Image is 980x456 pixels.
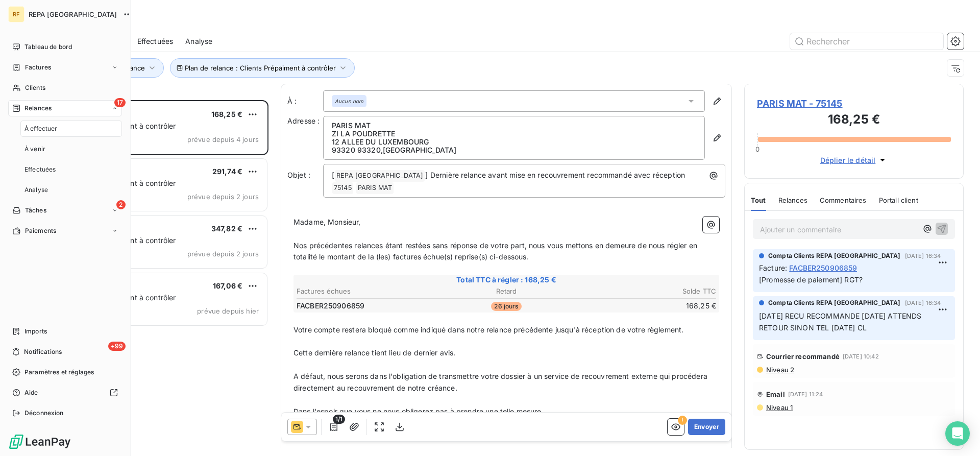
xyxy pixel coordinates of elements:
[116,200,126,209] span: 2
[332,138,696,146] p: 12 ALLEE DU LUXEMBOURG
[293,241,699,261] span: Nos précédentes relances étant restées sans réponse de votre part, nous vous mettons en demeure d...
[436,286,576,297] th: Retard
[293,372,709,392] span: A défaut, nous serons dans l'obligation de transmettre votre dossier à un service de recouvrement...
[24,165,56,174] span: Effectuées
[25,83,45,92] span: Clients
[905,253,941,259] span: [DATE] 16:34
[332,146,696,154] p: 93320 93320 , [GEOGRAPHIC_DATA]
[879,196,918,204] span: Portail client
[755,145,759,153] span: 0
[24,409,64,418] span: Déconnexion
[24,347,62,356] span: Notifications
[295,275,718,285] span: Total TTC à régler : 168,25 €
[8,434,71,450] img: Logo LeanPay
[24,327,47,336] span: Imports
[766,390,785,398] span: Email
[335,98,363,105] em: Aucun nom
[425,171,685,179] span: ] Dernière relance avant mise en recouvrement recommandé avec réception
[820,196,867,204] span: Commentaires
[296,286,435,297] th: Factures échues
[817,154,891,166] button: Déplier le détail
[25,206,46,215] span: Tâches
[293,407,544,416] span: Dans l'espoir que vous ne nous obligerez pas à prendre une telle mesure.
[185,64,336,72] span: Plan de relance : Clients Prépaiment à contrôler
[24,368,94,377] span: Paramètres et réglages
[293,218,361,226] span: Madame, Monsieur,
[137,36,174,46] span: Effectuées
[24,42,72,52] span: Tableau de bord
[108,342,126,351] span: +99
[212,167,242,176] span: 291,74 €
[49,100,268,456] div: grid
[25,63,51,72] span: Factures
[757,110,951,131] h3: 168,25 €
[768,298,901,307] span: Compta Clients REPA [GEOGRAPHIC_DATA]
[25,226,56,235] span: Paiements
[765,403,793,412] span: Niveau 1
[335,170,425,182] span: REPA [GEOGRAPHIC_DATA]
[8,6,24,22] div: RF
[187,250,259,258] span: prévue depuis 2 jours
[8,385,122,401] a: Aide
[491,302,521,311] span: 26 jours
[293,348,456,357] span: Cette dernière relance tient lieu de dernier avis.
[185,36,212,46] span: Analyse
[211,224,242,233] span: 347,82 €
[187,135,259,143] span: prévue depuis 4 jours
[211,110,242,118] span: 168,25 €
[820,155,876,165] span: Déplier le détail
[332,130,696,138] p: ZI LA POUDRETTE
[759,311,924,332] span: [DATE] RECU RECOMMANDE [DATE] ATTENDS RETOUR SINON TEL [DATE] CL
[187,193,259,201] span: prévue depuis 2 jours
[24,388,38,397] span: Aide
[24,145,45,154] span: À venir
[577,286,717,297] th: Solde TTC
[297,301,364,311] span: FACBER250906859
[24,124,58,133] span: À effectuer
[759,275,863,284] span: [Promesse de paiement] RGT?
[757,97,951,110] span: PARIS MAT - 75145
[905,300,941,306] span: [DATE] 16:34
[759,262,787,273] span: Facture :
[577,300,717,311] td: 168,25 €
[789,262,857,273] span: FACBER250906859
[765,366,794,374] span: Niveau 2
[287,171,310,179] span: Objet :
[24,104,52,113] span: Relances
[197,307,259,315] span: prévue depuis hier
[788,391,823,397] span: [DATE] 11:24
[332,122,696,130] p: PARIS MAT
[356,182,394,194] span: PARIS MAT
[287,116,320,125] span: Adresse :
[24,185,48,195] span: Analyse
[333,415,345,424] span: 1/1
[29,10,117,18] span: REPA [GEOGRAPHIC_DATA]
[114,98,126,107] span: 17
[766,352,840,361] span: Courrier recommandé
[688,419,725,435] button: Envoyer
[778,196,807,204] span: Relances
[332,171,334,179] span: [
[332,182,353,194] span: 75145
[751,196,766,204] span: Tout
[790,33,943,50] input: Rechercher
[287,96,323,106] label: À :
[170,58,355,78] button: Plan de relance : Clients Prépaiment à contrôler
[293,325,683,334] span: Votre compte restera bloqué comme indiqué dans notre relance précédente jusqu'à réception de votr...
[945,421,970,446] div: Open Intercom Messenger
[843,353,879,359] span: [DATE] 10:42
[768,251,901,260] span: Compta Clients REPA [GEOGRAPHIC_DATA]
[213,281,242,290] span: 167,06 €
